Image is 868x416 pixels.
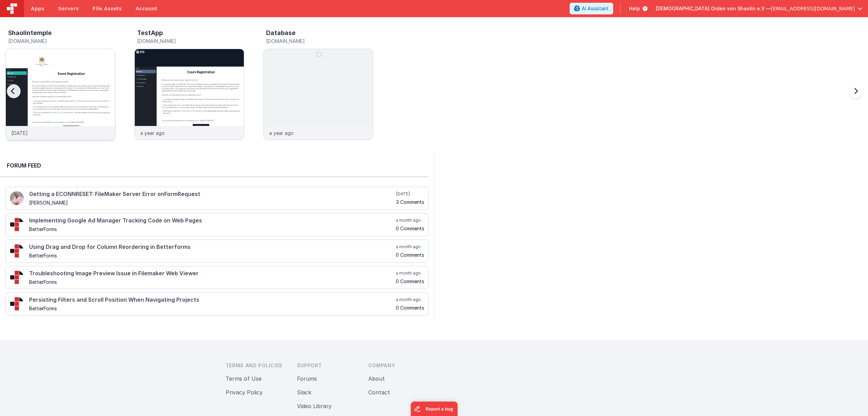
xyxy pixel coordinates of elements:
[8,38,115,44] h5: [DOMAIN_NAME]
[771,5,855,12] span: [EMAIL_ADDRESS][DOMAIN_NAME]
[396,297,424,302] h5: a month ago
[5,213,429,236] a: Implementing Google Ad Manager Tracking Code on Web Pages BetterForms a month ago 0 Comments
[29,191,395,197] h4: Getting a ECONNRESET: FileMaker Server Error onFormRequest
[226,389,263,396] a: Privacy Policy
[396,244,424,250] h5: a month ago
[396,305,424,310] h5: 0 Comments
[582,5,609,12] span: AI Assistant
[396,270,424,276] h5: a month ago
[297,374,317,383] button: Forums
[5,266,429,289] a: Troubleshooting Image Preview Issue in Filemaker Web Viewer BetterForms a month ago 0 Comments
[266,38,373,44] h5: [DOMAIN_NAME]
[10,244,24,258] img: 295_2.png
[5,292,429,315] a: Persisting Filters and Scroll Position When Navigating Projects BetterForms a month ago 0 Comments
[396,252,424,257] h5: 0 Comments
[137,38,244,44] h5: [DOMAIN_NAME]
[368,374,385,383] button: About
[29,218,394,224] h4: Implementing Google Ad Manager Tracking Code on Web Pages
[29,244,394,250] h4: Using Drag and Drop for Column Reordering in Betterforms
[629,5,640,12] span: Help
[29,227,394,232] h5: BetterForms
[656,5,863,12] button: [DEMOGRAPHIC_DATA] Orden von Shaolin e.V — [EMAIL_ADDRESS][DOMAIN_NAME]
[368,375,385,382] a: About
[29,200,395,205] h5: [PERSON_NAME]
[29,279,394,285] h5: BetterForms
[396,218,424,223] h5: a month ago
[7,161,422,170] h2: Forum Feed
[656,5,771,12] span: [DEMOGRAPHIC_DATA] Orden von Shaolin e.V —
[29,253,394,258] h5: BetterForms
[396,199,424,205] h5: 3 Comments
[137,30,163,36] h3: TestApp
[29,270,394,277] h4: Troubleshooting Image Preview Issue in Filemaker Web Viewer
[226,362,286,369] h3: Terms and Policies
[297,402,332,410] button: Video Library
[10,191,24,205] img: 411_2.png
[10,270,24,284] img: 295_2.png
[93,5,122,12] span: File Assets
[396,191,424,197] h5: [DATE]
[8,30,52,36] h3: Shaolintemple
[58,5,79,12] span: Servers
[570,3,613,14] button: AI Assistant
[297,389,311,396] a: Slack
[368,362,429,369] h3: Company
[140,129,165,137] p: a year ago
[396,226,424,231] h5: 0 Comments
[226,375,262,382] a: Terms of Use
[29,306,394,311] h5: BetterForms
[10,218,24,231] img: 295_2.png
[297,388,311,396] button: Slack
[269,129,294,137] p: a year ago
[29,297,394,303] h4: Persisting Filters and Scroll Position When Navigating Projects
[10,297,24,311] img: 295_2.png
[31,5,44,12] span: Apps
[368,388,390,396] button: Contact
[297,362,357,369] h3: Support
[5,240,429,263] a: Using Drag and Drop for Column Reordering in Betterforms BetterForms a month ago 0 Comments
[5,187,429,210] a: Getting a ECONNRESET: FileMaker Server Error onFormRequest [PERSON_NAME] [DATE] 3 Comments
[396,279,424,284] h5: 0 Comments
[411,402,457,416] iframe: Marker.io feedback button
[266,30,296,36] h3: Database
